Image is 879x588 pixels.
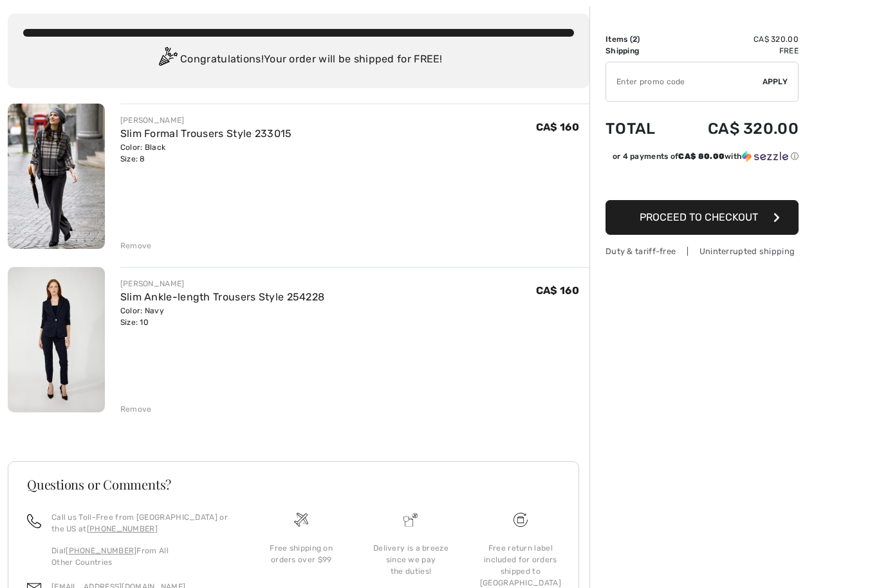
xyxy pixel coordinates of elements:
[120,240,152,252] div: Remove
[674,45,799,57] td: Free
[606,167,799,196] iframe: PayPal-paypal
[257,542,346,565] div: Free shipping on orders over $99
[403,513,418,527] img: Delivery is a breeze since we pay the duties!
[606,107,674,151] td: Total
[120,278,325,289] div: [PERSON_NAME]
[120,305,325,328] div: Color: Navy Size: 10
[640,211,758,223] span: Proceed to Checkout
[8,104,105,249] img: Slim Formal Trousers Style 233015
[742,151,788,162] img: Sezzle
[120,115,292,126] div: [PERSON_NAME]
[536,121,579,133] span: CA$ 160
[606,200,799,235] button: Proceed to Checkout
[87,524,158,533] a: [PHONE_NUMBER]
[606,245,799,257] div: Duty & tariff-free | Uninterrupted shipping
[23,47,574,73] div: Congratulations! Your order will be shipped for FREE!
[674,107,799,151] td: CA$ 320.00
[606,45,674,57] td: Shipping
[536,284,579,297] span: CA$ 160
[66,546,136,555] a: [PHONE_NUMBER]
[678,152,725,161] span: CA$ 80.00
[51,545,231,568] p: Dial From All Other Countries
[120,127,292,140] a: Slim Formal Trousers Style 233015
[606,62,763,101] input: Promo code
[606,151,799,167] div: or 4 payments ofCA$ 80.00withSezzle Click to learn more about Sezzle
[366,542,455,577] div: Delivery is a breeze since we pay the duties!
[120,291,325,303] a: Slim Ankle-length Trousers Style 254228
[120,142,292,165] div: Color: Black Size: 8
[27,514,41,528] img: call
[763,76,788,87] span: Apply
[120,403,152,415] div: Remove
[27,478,560,491] h3: Questions or Comments?
[154,47,180,73] img: Congratulation2.svg
[294,513,308,527] img: Free shipping on orders over $99
[633,35,637,44] span: 2
[613,151,799,162] div: or 4 payments of with
[514,513,528,527] img: Free shipping on orders over $99
[674,33,799,45] td: CA$ 320.00
[51,511,231,535] p: Call us Toll-Free from [GEOGRAPHIC_DATA] or the US at
[8,267,105,412] img: Slim Ankle-length Trousers Style 254228
[606,33,674,45] td: Items ( )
